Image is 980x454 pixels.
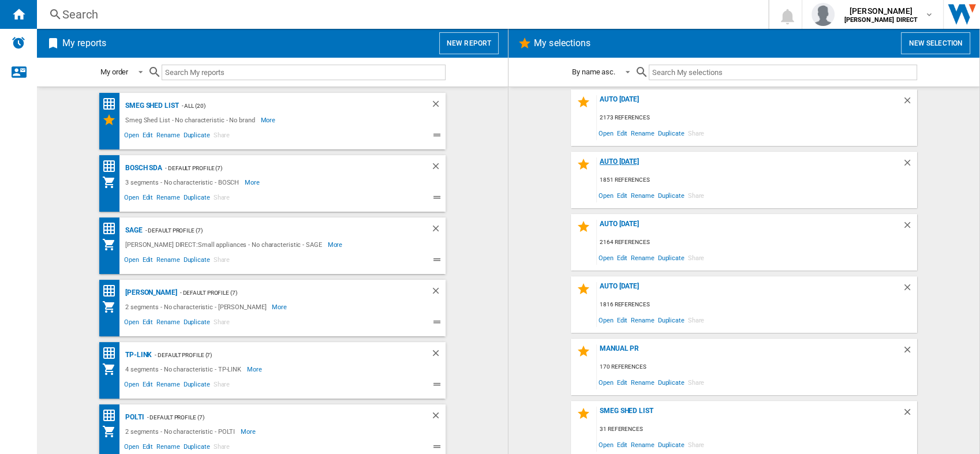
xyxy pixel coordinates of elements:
div: Search [62,6,738,22]
span: More [247,362,264,376]
span: More [261,113,278,127]
span: Edit [615,437,630,452]
div: Smeg Shed List [597,407,902,422]
span: Open [597,437,615,452]
div: Delete [431,99,446,113]
div: 2 segments - No characteristic - [PERSON_NAME] [122,300,272,314]
span: More [272,300,289,314]
img: profile.jpg [811,3,835,26]
div: - Default profile (7) [177,286,407,300]
span: Edit [615,125,630,141]
div: - All (20) [179,99,407,113]
div: [PERSON_NAME] [122,286,177,300]
div: Price Ranking [102,346,122,361]
span: Open [597,125,615,141]
span: Share [686,374,706,390]
div: 170 references [597,360,917,374]
span: Edit [615,250,630,265]
span: Rename [155,192,181,206]
div: My Assortment [102,300,122,314]
div: Price Ranking [102,408,122,423]
div: - Default profile (7) [152,348,407,362]
div: Delete [431,348,446,362]
span: Rename [629,437,656,452]
input: Search My selections [649,65,917,80]
div: Smeg Shed List [122,99,179,113]
span: More [241,425,257,438]
span: Duplicate [656,312,686,328]
span: Edit [141,192,155,206]
div: - Default profile (7) [144,410,407,425]
span: Duplicate [656,374,686,390]
div: Price Ranking [102,159,122,174]
span: Edit [615,312,630,328]
span: Open [122,192,141,206]
div: 3 segments - No characteristic - BOSCH [122,175,245,189]
span: Share [686,125,706,141]
div: 31 references [597,422,917,437]
div: Delete [431,161,446,175]
span: Duplicate [182,317,212,331]
span: Open [122,254,141,268]
div: My order [100,67,128,76]
div: [PERSON_NAME] DIRECT:Small appliances - No characteristic - SAGE [122,238,328,252]
span: Duplicate [656,125,686,141]
div: AUTO [DATE] [597,220,902,235]
span: More [245,175,261,189]
span: Edit [141,379,155,393]
div: - Default profile (7) [162,161,407,175]
div: BOSCH SDA [122,161,162,175]
div: 1816 references [597,298,917,312]
div: 1851 references [597,173,917,187]
span: Share [212,379,232,393]
span: Open [597,187,615,203]
div: By name asc. [572,67,615,76]
div: Delete [431,410,446,425]
div: Delete [902,407,917,422]
span: Share [212,254,232,268]
div: AUTO [DATE] [597,282,902,298]
input: Search My reports [162,65,446,80]
div: My Assortment [102,362,122,376]
div: My Assortment [102,238,122,252]
span: Edit [141,317,155,331]
div: AUTO [DATE] [597,95,902,111]
span: Duplicate [182,192,212,206]
span: Share [686,312,706,328]
div: 2164 references [597,235,917,250]
div: AUTO [DATE] [597,157,902,173]
div: Manual PR [597,344,902,360]
div: Delete [902,157,917,173]
span: Share [686,437,706,452]
h2: My reports [60,32,109,54]
span: Rename [629,312,656,328]
span: More [328,238,345,252]
button: New report [439,32,499,54]
span: Rename [155,254,181,268]
span: Open [597,250,615,265]
div: Delete [431,223,446,238]
div: Delete [902,95,917,111]
span: Rename [155,317,181,331]
span: Open [122,317,141,331]
b: [PERSON_NAME] DIRECT [844,16,918,24]
div: SAGE [122,223,143,238]
span: [PERSON_NAME] [844,5,918,17]
div: Polti [122,410,144,425]
span: Share [686,250,706,265]
span: Share [212,192,232,206]
span: Open [597,374,615,390]
span: Share [212,317,232,331]
div: Delete [902,282,917,298]
div: Price Ranking [102,97,122,111]
span: Share [212,130,232,144]
div: Delete [431,286,446,300]
span: Rename [155,130,181,144]
span: Open [122,379,141,393]
div: My Selections [102,113,122,127]
div: TP-LINK [122,348,152,362]
button: New selection [901,32,970,54]
div: - Default profile (7) [143,223,407,238]
span: Rename [629,250,656,265]
span: Edit [615,187,630,203]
